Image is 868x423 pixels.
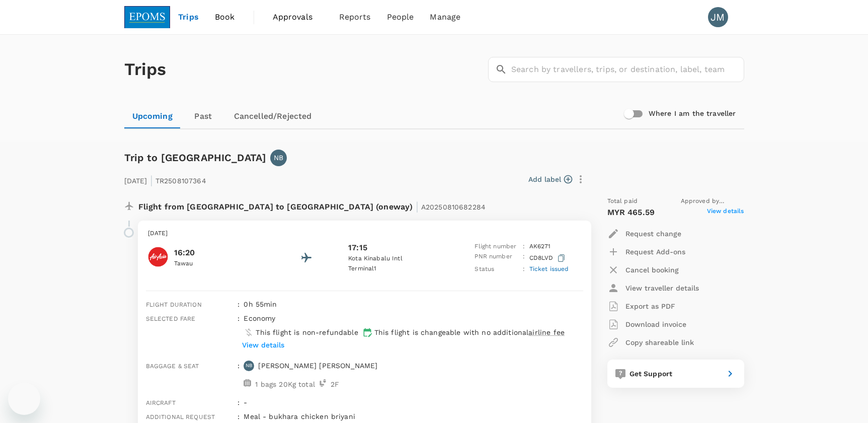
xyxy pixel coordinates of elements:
[150,173,153,187] span: |
[607,206,655,219] p: MYR 465.59
[274,153,283,163] p: NB
[233,393,240,407] div: :
[255,379,315,389] p: 1 bags 20Kg total
[233,407,240,421] div: :
[607,297,675,315] button: Export as PDF
[625,301,675,311] p: Export as PDF
[528,328,565,336] span: airline fee
[319,379,327,387] img: seat-icon
[258,361,377,371] p: [PERSON_NAME] [PERSON_NAME]
[244,379,251,387] img: baggage-icon
[475,242,519,252] p: Flight number
[146,301,202,308] span: Flight duration
[174,259,265,269] p: Tawau
[607,279,699,297] button: View traveller details
[607,243,685,261] button: Request Add-ons
[625,283,699,293] p: View traveller details
[181,104,226,128] a: Past
[124,104,181,128] a: Upcoming
[146,413,215,420] span: Additional request
[146,399,176,406] span: Aircraft
[629,370,673,378] span: Get Support
[523,252,525,264] p: :
[146,363,199,370] span: Baggage & seat
[339,11,371,23] span: Reports
[124,35,167,104] h1: Trips
[273,11,323,23] span: Approvals
[625,265,679,275] p: Cancel booking
[242,340,284,350] p: View details
[244,299,583,309] p: 0h 55min
[124,170,206,188] p: [DATE] TR2508107364
[607,315,686,333] button: Download invoice
[523,242,525,252] p: :
[148,247,168,267] img: AirAsia
[8,383,40,415] iframe: Button to launch messaging window
[523,264,525,274] p: :
[244,313,275,323] p: economy
[529,265,569,272] span: Ticket issued
[625,337,694,347] p: Copy shareable link
[421,203,486,211] span: A20250810682284
[607,261,679,279] button: Cancel booking
[416,199,419,214] span: |
[607,196,638,206] span: Total paid
[681,196,744,206] span: Approved by
[528,174,572,184] button: Add label
[374,327,565,337] p: This flight is changeable with no additional
[625,247,685,257] p: Request Add-ons
[233,357,240,393] div: :
[240,393,583,407] div: -
[625,229,681,239] p: Request change
[529,242,551,252] p: AK 6271
[331,379,339,389] p: 2 F
[124,150,267,166] h6: Trip to [GEOGRAPHIC_DATA]
[511,57,744,82] input: Search by travellers, trips, or destination, label, team
[625,319,686,329] p: Download invoice
[707,206,744,219] span: View details
[174,247,265,259] p: 16:20
[607,225,681,243] button: Request change
[649,108,736,119] h6: Where I am the traveller
[124,6,171,28] img: EPOMS SDN BHD
[178,11,199,23] span: Trips
[240,337,287,352] button: View details
[233,309,240,357] div: :
[240,407,583,421] div: Meal - bukhara chicken briyani
[708,7,728,27] div: JM
[233,295,240,309] div: :
[226,104,320,128] a: Cancelled/Rejected
[246,362,253,369] p: NB
[529,252,567,264] p: CD8LVD
[475,264,519,274] p: Status
[215,11,235,23] span: Book
[607,333,694,351] button: Copy shareable link
[148,229,581,239] p: [DATE]
[146,315,196,322] span: Selected fare
[430,11,460,23] span: Manage
[387,11,414,23] span: People
[348,254,439,264] p: Kota Kinabalu Intl
[138,196,486,215] p: Flight from [GEOGRAPHIC_DATA] to [GEOGRAPHIC_DATA] (oneway)
[348,264,439,274] p: Terminal 1
[348,242,367,254] p: 17:15
[475,252,519,264] p: PNR number
[256,327,358,337] p: This flight is non-refundable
